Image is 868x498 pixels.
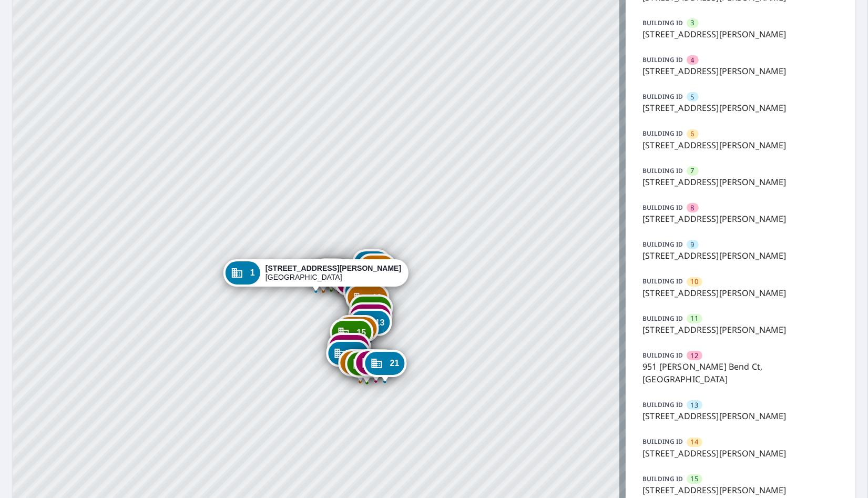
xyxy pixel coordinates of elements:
p: BUILDING ID [642,314,683,323]
div: Dropped pin, building 12, Commercial property, 951 Hanna Bend Ct Manchester, MO 63021 [349,302,392,335]
div: Dropped pin, building 14, Commercial property, 959 Hanna Bend Ct Manchester, MO 63021 [335,315,379,348]
span: 1 [250,269,255,277]
p: BUILDING ID [642,277,683,286]
strong: [STREET_ADDRESS][PERSON_NAME] [265,264,401,272]
span: 12 [691,351,698,361]
p: [STREET_ADDRESS][PERSON_NAME] [642,410,839,422]
span: 21 [390,359,400,367]
span: 4 [691,55,695,65]
div: Dropped pin, building 20, Commercial property, 983 Hanna Bend Ct Manchester, MO 63021 [354,349,398,382]
div: Dropped pin, building 21, Commercial property, 991 Hanna Bend Ct Manchester, MO 63021 [363,350,407,382]
div: Dropped pin, building 17, Commercial property, 971 Hanna Bend Ct Manchester, MO 63021 [326,340,370,372]
p: BUILDING ID [642,18,683,27]
div: Dropped pin, building 15, Commercial property, 963 Hanna Bend Ct Manchester, MO 63021 [330,319,373,351]
div: Dropped pin, building 10, Commercial property, 943 Hanna Bend Ct Manchester, MO 63021 [345,284,389,317]
span: 7 [691,166,695,176]
span: 6 [691,129,695,139]
p: BUILDING ID [642,351,683,360]
p: [STREET_ADDRESS][PERSON_NAME] [642,287,839,299]
div: Dropped pin, building 6, Commercial property, 934 Hanna Bend Ct Manchester, MO 63021 [358,253,396,286]
div: Dropped pin, building 13, Commercial property, 955 Hanna Bend Ct Manchester, MO 63021 [349,309,392,341]
p: [STREET_ADDRESS][PERSON_NAME] [642,101,839,114]
p: [STREET_ADDRESS][PERSON_NAME] [642,212,839,225]
span: 15 [356,329,366,337]
p: BUILDING ID [642,166,683,175]
p: BUILDING ID [642,203,683,212]
div: Dropped pin, building 19, Commercial property, 979 Hanna Bend Ct Manchester, MO 63021 [345,350,389,383]
span: 9 [691,240,695,250]
p: BUILDING ID [642,55,683,64]
span: 11 [691,313,698,323]
div: Dropped pin, building 5, Commercial property, 930 Hanna Bend Ct Manchester, MO 63021 [352,249,391,282]
div: Dropped pin, building 9, Commercial property, 939 Hanna Bend Ct Manchester, MO 63021 [343,278,382,310]
p: BUILDING ID [642,92,683,101]
p: BUILDING ID [642,129,683,138]
div: Dropped pin, building 11, Commercial property, 947 Hanna Bend Ct Manchester, MO 63021 [350,294,393,327]
p: BUILDING ID [642,437,683,446]
p: BUILDING ID [642,400,683,409]
div: Dropped pin, building 18, Commercial property, 975 Hanna Bend Ct Manchester, MO 63021 [339,349,382,382]
span: 10 [372,293,382,301]
span: 13 [691,400,698,410]
p: BUILDING ID [642,240,683,249]
div: [GEOGRAPHIC_DATA] [265,264,401,282]
p: [STREET_ADDRESS][PERSON_NAME] [642,447,839,460]
span: 8 [691,203,695,213]
div: Dropped pin, building 16, Commercial property, 967 Hanna Bend Ct Manchester, MO 63021 [328,333,371,365]
span: 3 [691,18,695,28]
p: [STREET_ADDRESS][PERSON_NAME] [642,65,839,77]
p: [STREET_ADDRESS][PERSON_NAME] [642,28,839,40]
p: [STREET_ADDRESS][PERSON_NAME] [642,323,839,336]
span: 10 [691,277,698,287]
span: 13 [375,319,385,327]
p: BUILDING ID [642,474,683,483]
span: 5 [691,92,695,102]
p: 951 [PERSON_NAME] Bend Ct, [GEOGRAPHIC_DATA] [642,360,839,385]
span: 14 [691,437,698,447]
p: [STREET_ADDRESS][PERSON_NAME] [642,139,839,151]
div: Dropped pin, building 3, Commercial property, 923 Hanna Bend Ct Manchester, MO 63021 [312,258,351,291]
span: 15 [691,474,698,484]
p: [STREET_ADDRESS][PERSON_NAME] [642,249,839,262]
div: Dropped pin, building 1, Commercial property, 915 Hanna Bend Ct Manchester, MO 63021 [223,259,409,292]
p: [STREET_ADDRESS][PERSON_NAME] [642,484,839,496]
p: [STREET_ADDRESS][PERSON_NAME] [642,176,839,188]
